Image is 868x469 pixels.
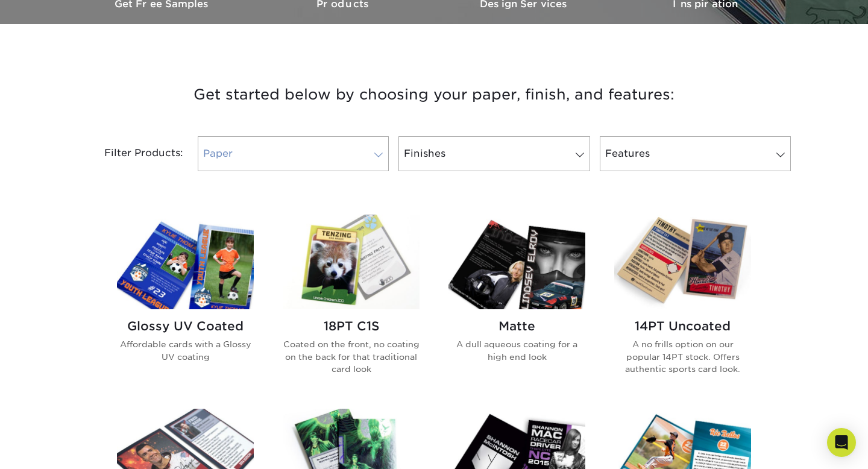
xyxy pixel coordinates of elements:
div: Open Intercom Messenger [827,428,856,457]
img: Matte Trading Cards [448,215,585,309]
p: Affordable cards with a Glossy UV coating [117,338,254,363]
a: Glossy UV Coated Trading Cards Glossy UV Coated Affordable cards with a Glossy UV coating [117,215,254,394]
a: Matte Trading Cards Matte A dull aqueous coating for a high end look [448,215,585,394]
h2: 18PT C1S [283,319,420,333]
p: A no frills option on our popular 14PT stock. Offers authentic sports card look. [614,338,751,375]
a: Features [600,136,791,171]
div: Filter Products: [72,136,193,171]
a: 14PT Uncoated Trading Cards 14PT Uncoated A no frills option on our popular 14PT stock. Offers au... [614,215,751,394]
a: 18PT C1S Trading Cards 18PT C1S Coated on the front, no coating on the back for that traditional ... [283,215,420,394]
img: 18PT C1S Trading Cards [283,215,420,309]
a: Paper [198,136,389,171]
img: 14PT Uncoated Trading Cards [614,215,751,309]
p: Coated on the front, no coating on the back for that traditional card look [283,338,420,375]
a: Finishes [398,136,590,171]
img: Glossy UV Coated Trading Cards [117,215,254,309]
h2: Matte [448,319,585,333]
h2: Glossy UV Coated [117,319,254,333]
h3: Get started below by choosing your paper, finish, and features: [81,68,787,122]
p: A dull aqueous coating for a high end look [448,338,585,363]
h2: 14PT Uncoated [614,319,751,333]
